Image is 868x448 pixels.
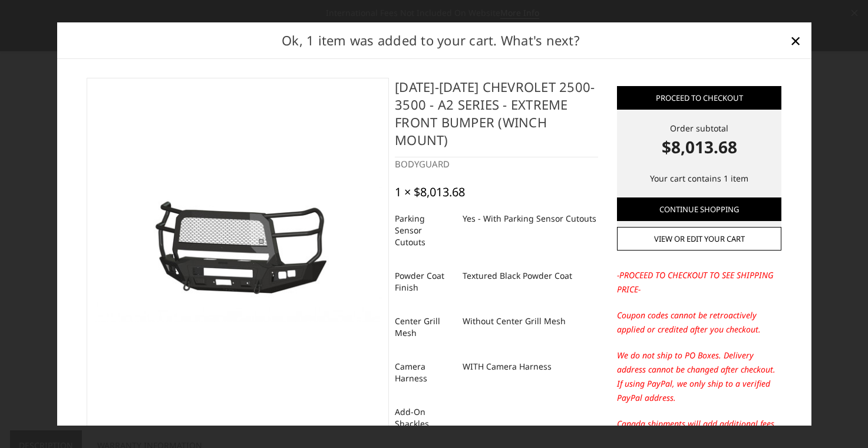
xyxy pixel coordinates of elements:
[395,356,454,389] dt: Camera Harness
[617,227,781,251] a: View or edit your cart
[786,31,805,50] a: Close
[617,348,781,405] p: We do not ship to PO Boxes. Delivery address cannot be changed after checkout. If using PayPal, w...
[617,86,781,110] a: Proceed to checkout
[463,356,552,377] dd: WITH Camera Harness
[790,28,801,53] span: ×
[617,122,781,159] div: Order subtotal
[617,134,781,159] strong: $8,013.68
[395,265,454,298] dt: Powder Coat Finish
[395,311,454,344] dt: Center Grill Mesh
[75,31,786,50] h2: Ok, 1 item was added to your cart. What's next?
[395,208,454,253] dt: Parking Sensor Cutouts
[395,185,465,199] div: 1 × $8,013.68
[617,268,781,297] p: -PROCEED TO CHECKOUT TO SEE SHIPPING PRICE-
[463,208,596,229] dd: Yes - With Parking Sensor Cutouts
[617,308,781,337] p: Coupon codes cannot be retroactively applied or credited after you checkout.
[94,187,382,322] img: 2024-2025 Chevrolet 2500-3500 - A2 Series - Extreme Front Bumper (winch mount)
[395,78,598,157] h4: [DATE]-[DATE] Chevrolet 2500-3500 - A2 Series - Extreme Front Bumper (winch mount)
[617,172,781,186] p: Your cart contains 1 item
[395,401,454,434] dt: Add-On Shackles
[463,265,572,286] dd: Textured Black Powder Coat
[617,197,781,221] a: Continue Shopping
[463,311,566,332] dd: Without Center Grill Mesh
[395,157,598,171] div: BODYGUARD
